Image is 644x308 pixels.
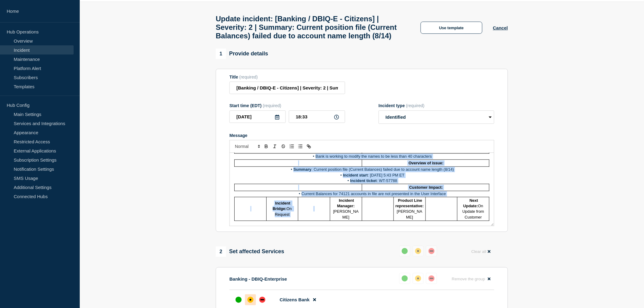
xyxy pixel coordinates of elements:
strong: Incident Bridge: [273,201,292,211]
input: HH:MM [289,110,345,123]
button: Remove the group [448,273,494,285]
button: up [399,246,410,257]
span: (required) [406,103,425,108]
span: On Update from Customer [462,204,485,219]
input: YYYY-MM-DD [229,110,286,123]
strong: Next Update: [463,198,479,208]
button: affected [413,273,424,284]
div: down [429,248,435,254]
div: up [402,275,408,282]
button: Use template [421,22,482,34]
div: down [429,275,435,282]
span: Citizens Bank [280,297,310,302]
span: : Current position file (Current Balances) failed due to account name length (8/14) [311,167,454,172]
button: Clear all [468,246,494,257]
h1: Update incident: [Banking / DBIQ-E - Citizens] | Severity: 2 | Summary: Current position file (Cu... [216,15,410,40]
div: Message [230,153,494,226]
p: Banking - DBIQ-Enterprise [229,276,287,282]
strong: Overview of issue: [409,161,444,165]
span: 1 [216,49,226,59]
strong: Incident Manager: [337,198,355,208]
span: On Request [275,206,293,216]
span: Bank is working to modify the names to be less than 40 characters [316,154,432,159]
button: Toggle ordered list [288,143,296,150]
button: affected [413,246,424,257]
button: Toggle strikethrough text [279,143,288,150]
span: [PERSON_NAME] [397,209,422,219]
span: (required) [239,75,258,79]
span: 2 [216,247,226,257]
div: Incident type [379,103,494,108]
div: affected [415,275,421,282]
span: (required) [263,103,282,108]
button: down [426,273,437,284]
div: Start time (EDT) [229,103,345,108]
div: up [236,297,242,303]
div: Provide details [216,49,268,59]
button: Toggle bulleted list [296,143,305,150]
div: Title [229,75,345,79]
strong: Customer Impact: [409,185,443,190]
strong: Product Line representative: [395,198,424,208]
input: Title [229,82,345,94]
span: : [DATE] 5:43 PM ET [368,173,404,177]
span: Current Balances for 74121 accounts in file are not presented in the User Interface [302,191,446,196]
strong: Incident start [343,173,368,177]
div: affected [415,248,421,254]
button: Cancel [493,25,508,30]
div: Message [229,133,494,138]
strong: Summary [293,167,311,172]
span: : WT-57788 [377,178,397,183]
div: up [402,248,408,254]
button: down [426,246,437,257]
button: Toggle italic text [271,143,279,150]
button: Toggle link [305,143,313,150]
strong: Incident ticket [350,178,377,183]
div: Set affected Services [216,247,284,257]
button: up [399,273,410,284]
div: down [259,297,265,303]
span: Remove the group [452,277,485,281]
span: [PERSON_NAME] [333,209,359,219]
div: affected [247,297,254,303]
button: Toggle bold text [262,143,271,150]
select: Incident type [379,110,494,124]
span: Font size [232,143,262,150]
